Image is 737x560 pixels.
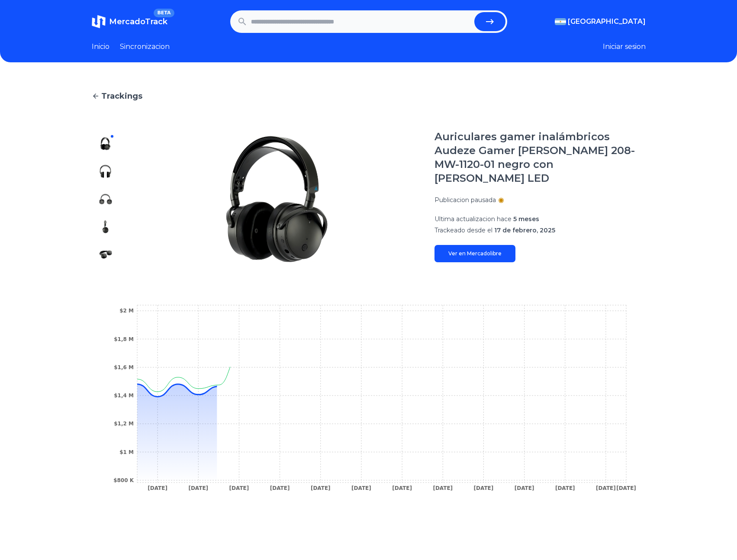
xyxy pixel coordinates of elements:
a: Ver en Mercadolibre [434,245,515,262]
tspan: [DATE] [514,485,534,491]
tspan: [DATE] [555,485,575,491]
tspan: [DATE] [351,485,371,491]
img: Auriculares gamer inalámbricos Audeze Gamer Maxwell 208-MW-1120-01 negro con luz LED [137,130,417,268]
button: Iniciar sesion [603,42,646,52]
a: Trackings [92,90,646,102]
img: Argentina [555,18,566,25]
img: Auriculares gamer inalámbricos Audeze Gamer Maxwell 208-MW-1120-01 negro con luz LED [99,192,113,206]
tspan: [DATE] [148,485,167,491]
span: BETA [154,9,174,17]
img: Auriculares gamer inalámbricos Audeze Gamer Maxwell 208-MW-1120-01 negro con luz LED [99,248,113,261]
tspan: [DATE] [433,485,453,491]
span: Ultima actualizacion hace [434,215,512,223]
tspan: $1,4 M [114,393,134,399]
tspan: $1,8 M [114,336,134,342]
tspan: [DATE] [392,485,412,491]
span: [GEOGRAPHIC_DATA] [568,16,646,27]
tspan: $1 M [119,449,134,455]
img: MercadoTrack [92,15,106,29]
a: Sincronizacion [120,42,170,52]
span: Trackeado desde el [434,226,492,234]
img: Auriculares gamer inalámbricos Audeze Gamer Maxwell 208-MW-1120-01 negro con luz LED [99,137,113,151]
span: 5 meses [513,215,539,223]
span: Trackings [101,90,142,102]
span: 17 de febrero, 2025 [494,226,555,234]
tspan: [DATE] [188,485,208,491]
tspan: [DATE] [596,485,616,491]
a: MercadoTrackBETA [92,15,167,29]
tspan: $1,2 M [114,421,134,427]
tspan: $1,6 M [114,364,134,370]
span: MercadoTrack [109,17,167,26]
tspan: [DATE] [616,485,636,491]
img: Auriculares gamer inalámbricos Audeze Gamer Maxwell 208-MW-1120-01 negro con luz LED [99,220,113,234]
p: Publicacion pausada [434,196,496,204]
tspan: [DATE] [310,485,330,491]
h1: Auriculares gamer inalámbricos Audeze Gamer [PERSON_NAME] 208-MW-1120-01 negro con [PERSON_NAME] LED [434,130,646,185]
img: Auriculares gamer inalámbricos Audeze Gamer Maxwell 208-MW-1120-01 negro con luz LED [99,164,113,178]
tspan: [DATE] [473,485,493,491]
a: Inicio [92,42,109,52]
tspan: [DATE] [229,485,249,491]
button: [GEOGRAPHIC_DATA] [555,16,646,27]
tspan: [DATE] [270,485,290,491]
tspan: $2 M [119,308,134,314]
tspan: $800 K [113,477,134,483]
